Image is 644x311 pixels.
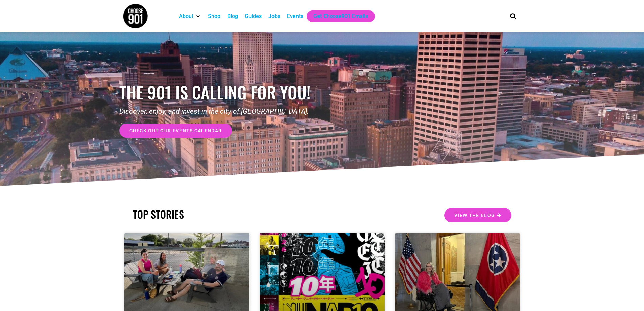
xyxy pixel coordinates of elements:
[129,128,222,133] span: check out our events calendar
[313,12,368,20] a: Get Choose901 Emails
[245,12,262,20] a: Guides
[208,12,220,20] a: Shop
[507,10,519,22] div: Search
[133,208,319,220] h2: TOP STORIES
[227,12,238,20] a: Blog
[119,124,232,138] a: check out our events calendar
[119,82,322,102] h1: the 901 is calling for you!
[175,10,499,22] nav: Main nav
[179,12,193,20] a: About
[268,12,280,20] a: Jobs
[119,106,322,117] p: Discover, enjoy, and invest in the city of [GEOGRAPHIC_DATA].
[444,208,511,222] a: View the Blog
[287,12,303,20] a: Events
[175,10,205,22] div: About
[454,213,495,218] span: View the Blog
